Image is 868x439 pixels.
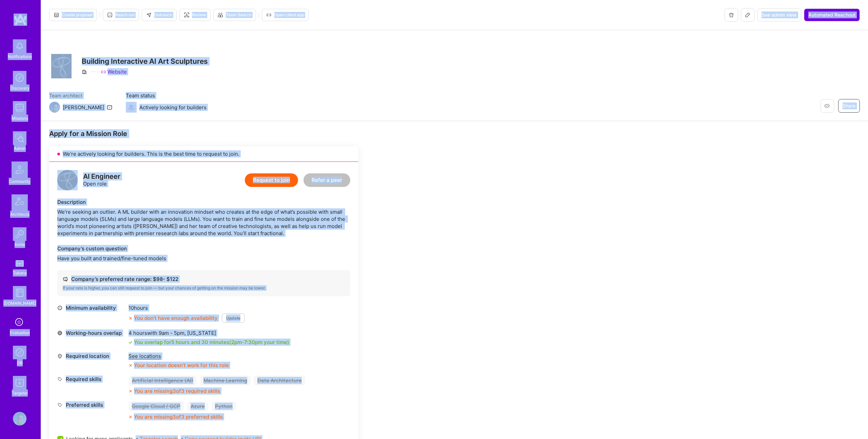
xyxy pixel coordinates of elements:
[129,304,245,311] div: 10 hours
[63,276,68,282] i: icon Cash
[129,316,133,320] i: icon CloseOrange
[254,376,305,385] div: Data Architecture
[57,305,62,310] i: icon Clock
[13,71,26,84] img: discovery
[103,9,139,21] button: Reach out
[107,104,112,110] i: icon Mail
[213,9,256,21] button: Team Search
[54,12,59,18] i: icon Proposal
[184,12,206,18] span: Review
[129,401,184,411] div: Google Cloud / GCP
[107,12,135,18] span: Reach out
[83,173,120,187] div: Open role
[804,8,860,21] button: Automated Reachout
[13,227,26,241] img: Invite
[762,12,797,18] span: See admin view
[129,352,229,360] div: See locations
[9,178,31,185] div: Community
[134,413,223,420] div: You are missing 3 of 3 preferred skills
[184,12,189,18] i: icon Targeter
[129,363,133,367] i: icon CloseOrange
[843,102,855,109] span: Share
[57,352,125,360] div: Required location
[129,389,133,393] i: icon CloseOrange
[57,354,62,359] i: icon Location
[12,389,28,397] div: Targeter
[14,14,27,26] img: logo
[129,340,133,344] i: icon Check
[139,104,206,111] span: Actively looking for builders
[49,146,358,162] div: We’re actively looking for builders. This is the best time to request to join.
[129,415,133,419] i: icon CloseOrange
[82,57,208,65] h3: Building Interactive AI Art Sculptures
[101,68,127,75] a: Website
[57,330,62,336] i: icon World
[57,208,350,237] div: We’re seeking an outlier. A ML builder with an innovation mindset who creates at the edge of what...
[231,339,262,345] span: 2pm - 7:30pm
[126,102,137,113] img: Actively looking for builders
[266,12,304,18] span: Open client app
[187,401,208,411] div: Azure
[15,241,25,248] div: Invite
[146,12,172,18] span: Outreach
[16,260,24,267] img: tokens
[10,211,29,218] div: Architects
[57,402,62,407] i: icon Tag
[13,376,26,389] img: Skill Targeter
[200,376,251,385] div: Machine Learning
[57,401,125,408] div: Preferred skills
[129,329,289,337] div: 4 hours with [US_STATE]
[13,346,26,359] img: Admin Search
[838,99,860,113] button: Share
[57,377,62,382] i: icon Tag
[157,330,187,336] span: 9am - 5pm ,
[808,12,855,18] span: Automated Reachout
[222,313,245,323] button: Update
[63,285,345,291] div: If your rate is higher, you can still request to join — but your chances of getting on the missio...
[13,316,26,329] i: icon SelectionTeam
[134,387,220,395] div: You are missing 3 of 3 required skills
[12,194,28,211] img: Architects
[54,12,93,18] span: Create proposal
[63,275,345,283] div: Company’s preferred rate range: $ 98 - $ 122
[218,12,252,18] span: Team Search
[8,53,32,60] div: Notifications
[57,245,350,252] div: Company’s custom question
[13,39,26,53] img: bell
[17,359,23,366] div: DB
[262,9,309,21] button: Open client app
[245,173,298,187] button: Request to join
[10,84,29,92] div: Discovery
[57,304,125,311] div: Minimum availability
[13,101,26,115] img: teamwork
[757,8,801,21] button: See admin view
[13,286,26,300] img: guide book
[134,339,289,346] div: You overlap for 5 hours and 30 minutes ( your time)
[10,329,30,336] div: Evaluation
[51,54,72,78] img: Company Logo
[83,173,120,180] div: AI Engineer
[179,9,211,21] button: Review
[129,376,197,385] div: Artificial Intelligence (AI)
[57,198,350,206] div: Description
[13,412,26,425] img: User Avatar
[11,412,28,425] a: User Avatar
[824,103,830,109] i: icon EyeClosed
[49,102,60,113] img: Team Architect
[57,329,125,337] div: Working-hours overlap
[129,314,218,322] div: You don’t have enough availability
[303,173,350,187] button: Refer a peer
[57,376,125,383] div: Required skills
[3,300,36,307] div: [DOMAIN_NAME]
[14,145,26,152] div: Admin
[49,129,358,138] div: Apply for a Mission Role
[13,269,27,276] div: Tokens
[12,161,28,178] img: Community
[129,362,229,369] div: Your location doesn’t work for this role
[49,92,112,99] span: Team architect
[13,131,26,145] img: admin teamwork
[142,9,177,21] button: Outreach
[212,401,236,411] div: Python
[82,69,87,75] i: icon CompanyGray
[12,115,28,122] div: Missions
